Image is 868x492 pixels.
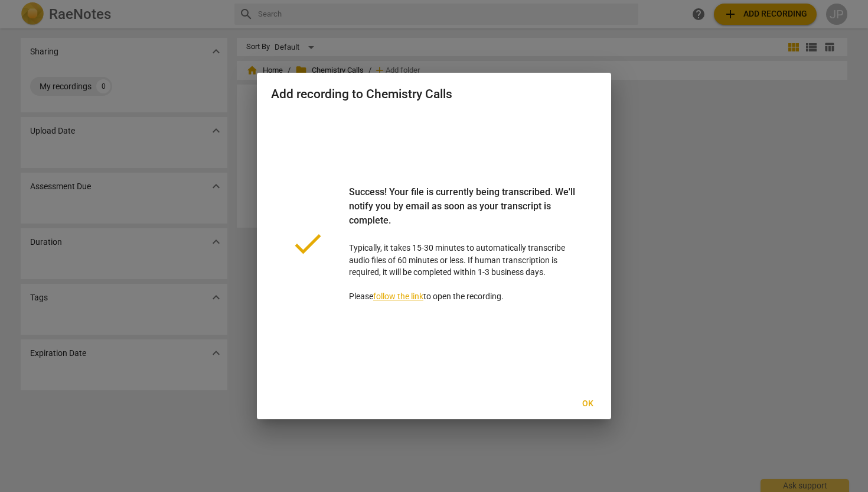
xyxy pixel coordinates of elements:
button: Ok [569,393,606,415]
div: Success! Your file is currently being transcribed. We'll notify you by email as soon as your tran... [349,185,578,242]
span: Ok [578,398,597,410]
a: follow the link [373,292,423,301]
span: done [290,226,325,261]
p: Typically, it takes 15-30 minutes to automatically transcribe audio files of 60 minutes or less. ... [349,185,578,303]
h2: Add recording to Chemistry Calls [271,87,597,102]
